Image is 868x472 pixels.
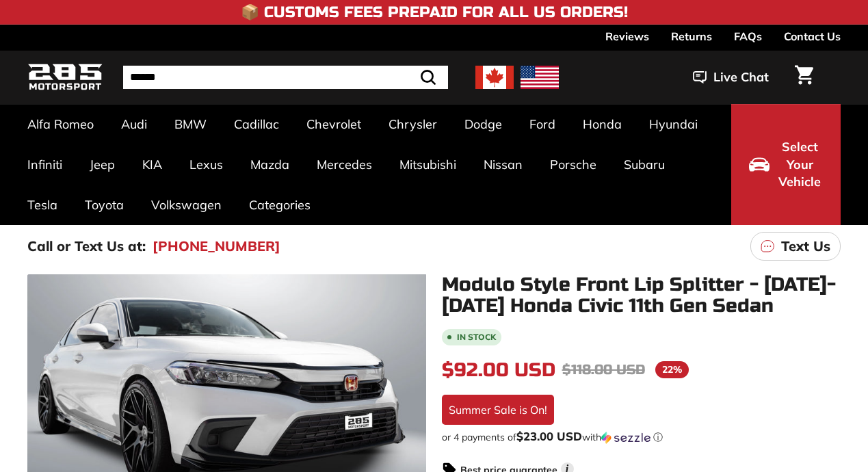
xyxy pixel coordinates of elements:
[671,25,712,48] a: Returns
[176,144,237,185] a: Lexus
[516,104,569,144] a: Ford
[303,144,386,185] a: Mercedes
[605,25,649,48] a: Reviews
[731,104,841,225] button: Select Your Vehicle
[776,138,823,191] span: Select Your Vehicle
[220,104,293,144] a: Cadillac
[713,68,769,86] span: Live Chat
[442,358,555,382] span: $92.00 USD
[71,185,137,225] a: Toyota
[241,4,628,21] h4: 📦 Customs Fees Prepaid for All US Orders!
[442,274,841,317] h1: Modulo Style Front Lip Splitter - [DATE]-[DATE] Honda Civic 11th Gen Sedan
[375,104,451,144] a: Chrysler
[442,430,841,444] div: or 4 payments of$23.00 USDwithSezzle Click to learn more about Sezzle
[781,236,830,257] p: Text Us
[27,236,146,257] p: Call or Text Us at:
[27,62,103,94] img: Logo_285_Motorsport_areodynamics_components
[442,430,841,444] div: or 4 payments of with
[470,144,536,185] a: Nissan
[137,185,235,225] a: Volkswagen
[457,333,496,341] b: In stock
[76,144,129,185] a: Jeep
[14,104,107,144] a: Alfa Romeo
[750,232,841,261] a: Text Us
[516,429,582,443] span: $23.00 USD
[161,104,220,144] a: BMW
[734,25,762,48] a: FAQs
[235,185,324,225] a: Categories
[107,104,161,144] a: Audi
[386,144,470,185] a: Mitsubishi
[129,144,176,185] a: KIA
[293,104,375,144] a: Chevrolet
[784,25,841,48] a: Contact Us
[601,432,650,444] img: Sezzle
[655,361,689,378] span: 22%
[14,144,76,185] a: Infiniti
[562,361,645,378] span: $118.00 USD
[536,144,610,185] a: Porsche
[635,104,711,144] a: Hyundai
[153,236,280,257] a: [PHONE_NUMBER]
[569,104,635,144] a: Honda
[237,144,303,185] a: Mazda
[610,144,679,185] a: Subaru
[675,60,787,94] button: Live Chat
[14,185,71,225] a: Tesla
[787,54,821,101] a: Cart
[123,66,448,89] input: Search
[442,395,554,425] div: Summer Sale is On!
[451,104,516,144] a: Dodge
